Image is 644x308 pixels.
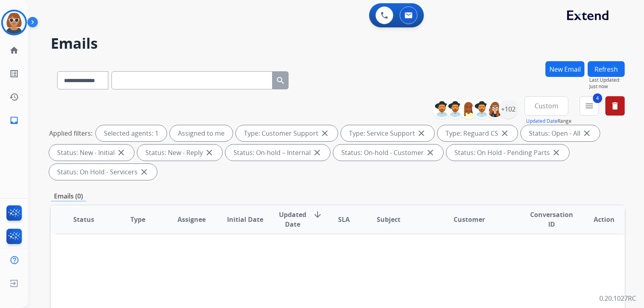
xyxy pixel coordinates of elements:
div: Status: On-hold - Customer [333,145,443,161]
span: Subject [377,215,400,224]
span: Customer [454,215,485,224]
p: 0.20.1027RC [599,294,636,303]
mat-icon: close [425,148,435,157]
div: Type: Service Support [341,125,434,141]
span: Initial Date [227,215,263,224]
span: Range [526,118,572,124]
mat-icon: menu [584,101,594,111]
div: Status: On-hold – Internal [225,145,330,161]
div: Type: Reguard CS [438,125,518,141]
div: Assigned to me [170,125,233,141]
div: Selected agents: 1 [96,125,167,141]
mat-icon: close [312,148,322,157]
h2: Emails [51,35,625,52]
mat-icon: history [9,92,19,102]
th: Action [571,205,625,234]
div: Type: Customer Support [236,125,338,141]
mat-icon: close [320,128,330,138]
span: 4 [593,93,602,103]
span: Type [130,215,145,224]
span: Status [73,215,94,224]
button: 4 [580,96,599,116]
span: Last Updated: [589,77,625,83]
p: Emails (0) [51,191,86,201]
span: Assignee [178,215,206,224]
div: Status: New - Initial [49,145,134,161]
button: Refresh [588,61,625,77]
span: Conversation ID [530,210,573,229]
mat-icon: close [551,148,561,157]
img: avatar [3,11,25,34]
mat-icon: inbox [9,116,19,125]
mat-icon: search [276,76,285,85]
mat-icon: list_alt [9,69,19,79]
mat-icon: arrow_downward [313,210,322,219]
span: Just now [589,83,625,90]
div: Status: On Hold - Servicers [49,164,157,180]
div: Status: On Hold - Pending Parts [446,145,569,161]
mat-icon: close [500,128,510,138]
span: Custom [535,104,558,107]
span: Updated Date [279,210,306,229]
button: Updated Date [526,118,557,124]
mat-icon: home [9,45,19,55]
mat-icon: close [116,148,126,157]
mat-icon: delete [610,101,620,111]
mat-icon: close [582,128,592,138]
button: Custom [524,96,568,116]
span: SLA [338,215,350,224]
p: Applied filters: [49,128,93,138]
div: +102 [499,99,518,119]
mat-icon: close [204,148,214,157]
mat-icon: close [417,128,426,138]
button: New Email [545,61,584,77]
mat-icon: close [139,167,149,177]
div: Status: Open - All [521,125,600,141]
div: Status: New - Reply [137,145,222,161]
